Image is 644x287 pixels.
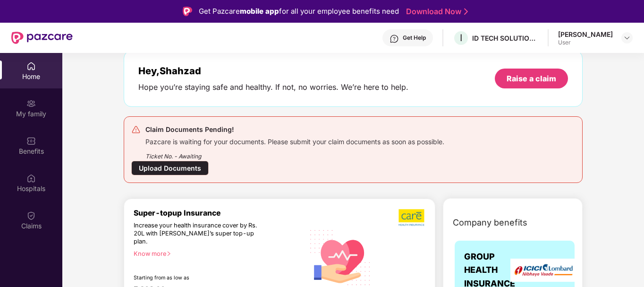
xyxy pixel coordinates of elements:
img: Logo [183,7,192,16]
div: Ticket No. - Awaiting [145,146,444,161]
div: Pazcare is waiting for your documents. Please submit your claim documents as soon as possible. [145,135,444,146]
div: Hey, Shahzad [138,65,408,77]
span: Company benefits [453,216,527,229]
div: Get Pazcare for all your employee benefits need [199,6,399,17]
img: New Pazcare Logo [11,32,73,44]
img: svg+xml;base64,PHN2ZyBpZD0iQ2xhaW0iIHhtbG5zPSJodHRwOi8vd3d3LnczLm9yZy8yMDAwL3N2ZyIgd2lkdGg9IjIwIi... [26,211,36,220]
span: right [166,251,171,256]
img: svg+xml;base64,PHN2ZyBpZD0iRHJvcGRvd24tMzJ4MzIiIHhtbG5zPSJodHRwOi8vd3d3LnczLm9yZy8yMDAwL3N2ZyIgd2... [623,34,631,42]
div: Super-topup Insurance [134,209,304,217]
a: Download Now [406,7,465,17]
img: svg+xml;base64,PHN2ZyBpZD0iSGVscC0zMngzMiIgeG1sbnM9Imh0dHA6Ly93d3cudzMub3JnLzIwMDAvc3ZnIiB3aWR0aD... [390,34,399,43]
div: ID TECH SOLUTIONS PVT LTD [472,34,538,43]
div: User [558,39,613,46]
img: Stroke [464,7,468,17]
img: svg+xml;base64,PHN2ZyBpZD0iSG9tZSIgeG1sbnM9Imh0dHA6Ly93d3cudzMub3JnLzIwMDAvc3ZnIiB3aWR0aD0iMjAiIG... [26,61,36,71]
img: b5dec4f62d2307b9de63beb79f102df3.png [398,209,425,226]
div: Raise a claim [507,73,556,84]
strong: mobile app [240,7,279,16]
div: Upload Documents [131,161,209,175]
div: Know more [134,250,298,257]
div: Claim Documents Pending! [145,124,444,135]
div: Starting from as low as [134,275,264,281]
img: svg+xml;base64,PHN2ZyBpZD0iSG9zcGl0YWxzIiB4bWxucz0iaHR0cDovL3d3dy53My5vcmcvMjAwMC9zdmciIHdpZHRoPS... [26,174,36,183]
img: insurerLogo [510,259,576,282]
img: svg+xml;base64,PHN2ZyB3aWR0aD0iMjAiIGhlaWdodD0iMjAiIHZpZXdCb3g9IjAgMCAyMCAyMCIgZmlsbD0ibm9uZSIgeG... [26,99,36,108]
span: I [460,32,462,43]
img: svg+xml;base64,PHN2ZyB4bWxucz0iaHR0cDovL3d3dy53My5vcmcvMjAwMC9zdmciIHdpZHRoPSIyNCIgaGVpZ2h0PSIyNC... [131,125,141,134]
div: Increase your health insurance cover by Rs. 20L with [PERSON_NAME]’s super top-up plan. [134,222,263,246]
div: Get Help [403,34,426,42]
img: svg+xml;base64,PHN2ZyBpZD0iQmVuZWZpdHMiIHhtbG5zPSJodHRwOi8vd3d3LnczLm9yZy8yMDAwL3N2ZyIgd2lkdGg9Ij... [26,136,36,146]
div: Hope you’re staying safe and healthy. If not, no worries. We’re here to help. [138,82,408,92]
div: [PERSON_NAME] [558,30,613,39]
